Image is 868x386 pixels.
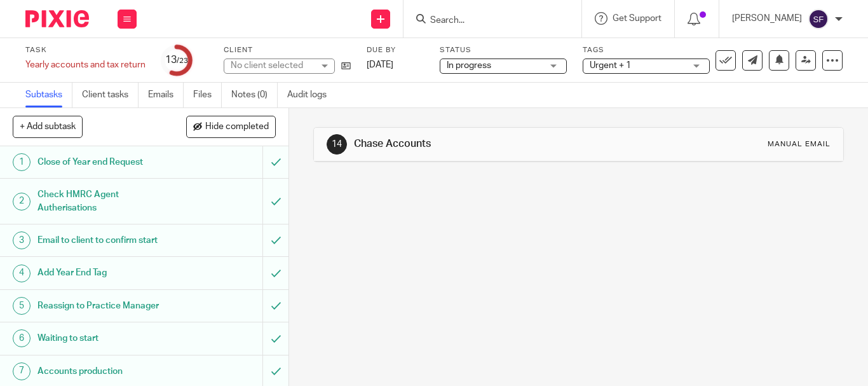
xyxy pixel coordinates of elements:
div: Mark as to do [262,179,288,224]
a: Audit logs [287,83,336,107]
p: [PERSON_NAME] [732,12,802,25]
div: No client selected [231,59,313,72]
span: In progress [447,61,491,70]
button: + Add subtask [13,116,83,137]
label: Due by [367,45,424,55]
label: Task [25,45,146,55]
div: Mark as to do [262,257,288,289]
input: Search [429,15,543,27]
span: [DATE] [367,60,393,69]
h1: Close of Year end Request [37,153,179,172]
div: Mark as to do [262,322,288,354]
div: 14 [327,134,347,155]
a: Client tasks [82,83,139,107]
h1: Accounts production [37,362,179,381]
label: Tags [583,45,710,55]
h1: Email to client to confirm start [37,231,179,250]
button: Hide completed [186,116,276,137]
i: Open client page [341,61,351,71]
a: Files [193,83,222,107]
div: 1 [13,153,31,171]
h1: Reassign to Practice Manager [37,296,179,315]
div: 3 [13,231,31,249]
h1: Add Year End Tag [37,263,179,282]
div: 7 [13,362,31,380]
h1: Waiting to start [37,329,179,348]
h1: Check HMRC Agent Autherisations [37,185,179,217]
a: Subtasks [25,83,72,107]
div: 5 [13,297,31,315]
div: Manual email [768,139,831,149]
a: Notes (0) [231,83,278,107]
div: Yearly accounts and tax return [25,59,146,71]
small: /23 [177,57,188,64]
button: Snooze task [769,50,789,71]
img: Pixie [25,10,89,27]
a: Emails [148,83,184,107]
div: 13 [165,53,188,67]
div: 4 [13,265,31,282]
div: 2 [13,193,31,210]
span: Urgent + 1 [590,61,631,70]
span: Get Support [613,14,661,23]
span: Hide completed [205,122,269,132]
a: Send new email to Reveal Marketing UK Limited [742,50,763,71]
a: Reassign task [796,50,816,71]
label: Client [224,45,351,55]
h1: Chase Accounts [354,137,606,151]
img: svg%3E [808,9,829,29]
div: Mark as to do [262,224,288,256]
div: 6 [13,329,31,347]
div: Mark as to do [262,290,288,322]
label: Status [440,45,567,55]
div: Mark as to do [262,146,288,178]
